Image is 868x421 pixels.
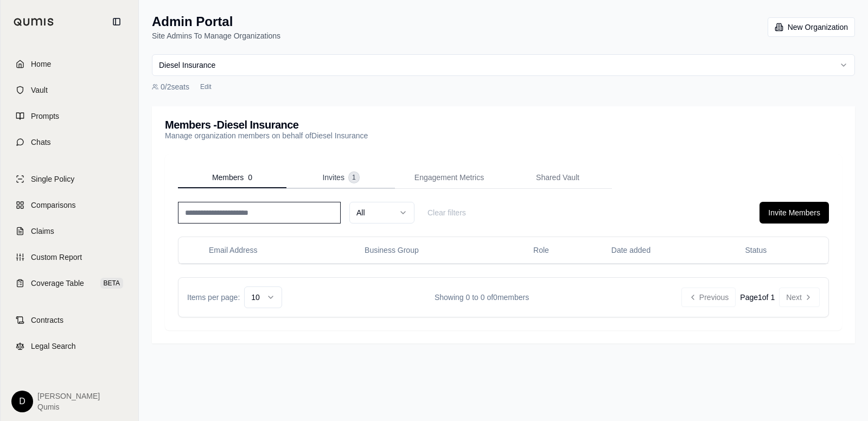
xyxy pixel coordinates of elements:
a: Claims [7,219,132,243]
span: Prompts [31,111,59,122]
a: Vault [7,78,132,102]
a: Home [7,52,132,76]
span: Comparisons [31,200,75,210]
button: Invite Members [759,202,829,224]
div: Page 1 of 1 [740,292,775,303]
p: Site Admins To Manage Organizations [152,30,280,41]
span: Coverage Table [31,278,84,289]
h3: Members - Diesel Insurance [165,119,368,130]
span: Contracts [31,315,63,326]
span: Members [212,172,244,183]
a: Contracts [7,308,132,332]
a: Prompts [7,104,132,128]
span: Shared Vault [536,172,579,183]
div: D [11,391,33,412]
button: New Organization [768,17,855,37]
th: Role [525,237,603,263]
span: 0 / 2 seats [161,81,189,92]
a: Coverage TableBETA [7,271,132,295]
span: Chats [31,137,51,148]
a: Legal Search [7,334,132,358]
span: Single Policy [31,174,74,184]
a: Comparisons [7,193,132,217]
button: Edit [196,80,216,93]
span: Claims [31,226,54,237]
span: Invites [322,172,344,183]
a: Single Policy [7,167,132,191]
th: Business Group [356,237,525,263]
span: 1 [349,172,359,183]
span: Items per page: [187,292,240,303]
span: Home [31,59,51,69]
button: Collapse sidebar [108,13,125,30]
span: [PERSON_NAME] [37,391,100,401]
a: Custom Report [7,245,132,269]
th: Status [737,237,828,263]
span: Engagement Metrics [414,172,484,183]
span: Vault [31,85,48,95]
th: Date added [603,237,737,263]
img: Qumis Logo [14,18,54,26]
div: Showing 0 to 0 of 0 members [282,292,681,303]
div: 0 [212,172,252,183]
p: Manage organization members on behalf of Diesel Insurance [165,130,368,141]
a: Chats [7,130,132,154]
span: Custom Report [31,252,82,263]
span: BETA [100,278,123,289]
h1: Admin Portal [152,13,280,30]
span: Legal Search [31,341,76,352]
span: Qumis [37,401,100,412]
th: Email Address [200,237,356,263]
